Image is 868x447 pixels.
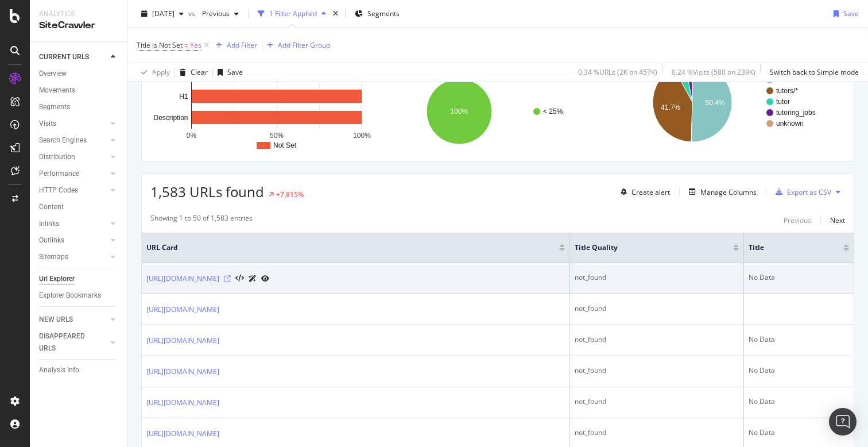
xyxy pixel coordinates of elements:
[543,107,563,115] text: < 25%
[843,9,859,18] div: Save
[39,118,56,130] div: Visits
[367,9,400,18] span: Segments
[617,52,845,152] svg: A chart.
[616,183,670,201] button: Create alert
[146,428,219,440] a: [URL][DOMAIN_NAME]
[684,185,757,199] button: Manage Columns
[137,40,183,50] span: Title is Not Set
[276,190,304,199] div: +7,815%
[575,242,716,253] span: Title Quality
[830,213,845,227] button: Next
[261,272,269,284] a: URL Inspection
[575,303,739,314] div: not_found
[152,9,175,18] span: 2025 Aug. 2nd
[249,272,257,284] a: AI Url Details
[137,63,170,82] button: Apply
[39,51,107,63] a: CURRENT URLS
[137,5,188,23] button: [DATE]
[749,242,826,253] span: Title
[39,151,107,163] a: Distribution
[575,334,739,345] div: not_found
[39,101,70,113] div: Segments
[749,427,849,438] div: No Data
[39,218,59,230] div: Inlinks
[39,19,118,32] div: SiteCrawler
[39,184,107,196] a: HTTP Codes
[146,304,219,315] a: [URL][DOMAIN_NAME]
[661,103,680,111] text: 41.7%
[39,314,107,326] a: NEW URLS
[153,114,188,122] text: Description
[39,314,73,326] div: NEW URLS
[770,67,859,77] div: Switch back to Simple mode
[39,118,107,130] a: Visits
[278,40,330,50] div: Add Filter Group
[384,71,612,152] svg: A chart.
[39,290,101,302] div: Explorer Bookmarks
[39,68,119,80] a: Overview
[39,68,67,80] div: Overview
[191,67,208,77] div: Clear
[188,9,197,18] span: vs
[211,38,257,52] button: Add Filter
[39,234,64,246] div: Outlinks
[672,67,755,77] div: 0.24 % Visits ( 580 on 239K )
[776,98,790,106] text: tutor
[749,272,849,283] div: No Data
[776,109,816,117] text: tutoring_jobs
[179,93,188,101] text: H1
[575,396,739,407] div: not_found
[269,9,317,18] div: 1 Filter Applied
[39,330,107,354] a: DISAPPEARED URLS
[700,187,757,197] div: Manage Columns
[39,201,64,213] div: Content
[227,40,257,50] div: Add Filter
[39,290,119,302] a: Explorer Bookmarks
[749,396,849,407] div: No Data
[829,5,859,23] button: Save
[227,67,243,77] div: Save
[784,215,811,225] div: Previous
[270,132,284,140] text: 50%
[784,213,811,227] button: Previous
[776,76,807,84] text: answers/*
[184,40,188,50] span: =
[39,134,87,147] div: Search Engines
[749,365,849,376] div: No Data
[253,5,331,23] button: 1 Filter Applied
[146,273,219,284] a: [URL][DOMAIN_NAME]
[39,9,118,19] div: Analytics
[39,134,107,147] a: Search Engines
[190,37,201,53] span: Yes
[771,183,831,201] button: Export as CSV
[830,215,845,225] div: Next
[575,365,739,376] div: not_found
[353,132,371,140] text: 100%
[39,151,75,163] div: Distribution
[331,8,340,20] div: times
[146,366,219,377] a: [URL][DOMAIN_NAME]
[146,335,219,346] a: [URL][DOMAIN_NAME]
[39,184,78,196] div: HTTP Codes
[706,99,725,107] text: 50.4%
[575,272,739,283] div: not_found
[39,84,75,97] div: Movements
[39,364,79,376] div: Analysis Info
[150,52,378,152] svg: A chart.
[273,141,297,149] text: Not Set
[631,187,670,197] div: Create alert
[39,51,89,63] div: CURRENT URLS
[152,67,170,77] div: Apply
[39,234,107,246] a: Outlinks
[39,273,119,285] a: Url Explorer
[39,251,107,263] a: Sitemaps
[776,87,798,95] text: tutors/*
[146,242,556,253] span: URL Card
[235,275,244,283] button: View HTML Source
[175,63,208,82] button: Clear
[197,9,230,18] span: Previous
[224,275,231,282] a: Visit Online Page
